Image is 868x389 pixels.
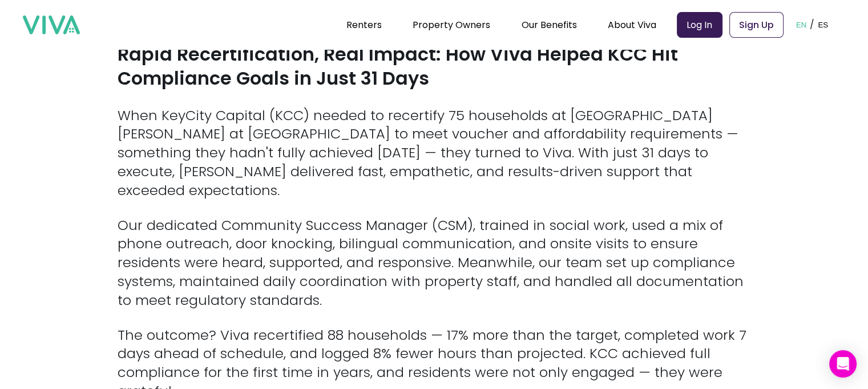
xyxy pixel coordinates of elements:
[608,10,656,39] div: About Viva
[810,16,814,33] p: /
[346,18,382,31] a: Renters
[677,12,722,38] a: Log In
[829,350,857,378] div: Open Intercom Messenger
[814,7,831,42] button: ES
[413,18,490,31] a: Property Owners
[793,7,810,42] button: EN
[118,106,751,200] p: When KeyCity Capital (KCC) needed to recertify 75 households at [GEOGRAPHIC_DATA][PERSON_NAME] at...
[118,216,751,310] p: Our dedicated Community Success Manager (CSM), trained in social work, used a mix of phone outrea...
[118,42,751,90] h1: Rapid Recertification, Real Impact: How Viva Helped KCC Hit Compliance Goals in Just 31 Days
[23,15,80,35] img: viva
[521,10,576,39] div: Our Benefits
[729,12,784,38] a: Sign Up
